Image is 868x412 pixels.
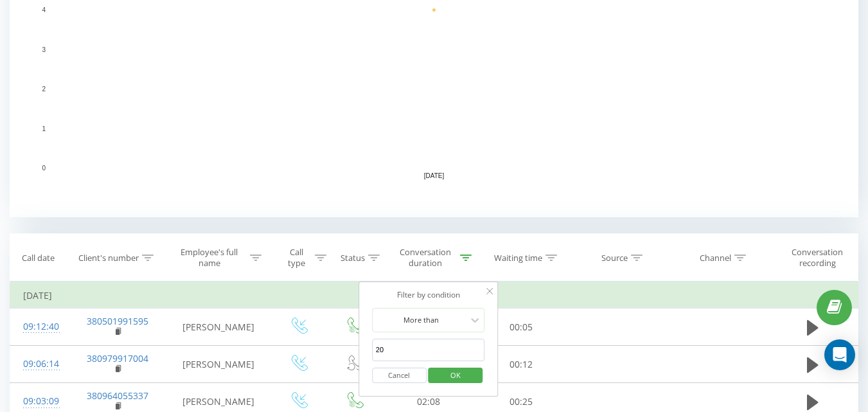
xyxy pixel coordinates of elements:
text: 1 [42,125,46,132]
td: [PERSON_NAME] [166,346,270,383]
div: Open Intercom Messenger [824,339,855,370]
div: Employee's full name [172,247,247,269]
a: 380501991595 [87,315,148,327]
text: 0 [42,165,46,172]
td: [PERSON_NAME] [166,309,270,346]
div: Conversation recording [780,247,855,269]
text: 2 [42,85,46,93]
div: Conversation duration [393,247,457,269]
a: 380964055337 [87,390,148,402]
a: 380979917004 [87,352,148,364]
div: Status [341,253,365,264]
td: [DATE] [10,283,858,309]
div: Source [601,253,628,264]
div: Call type [282,247,312,269]
button: OK [429,368,483,384]
div: Filter by condition [372,289,485,301]
div: 09:06:14 [23,352,57,377]
div: Channel [700,253,731,264]
td: 00:12 [475,346,568,383]
input: 00:00 [372,339,485,361]
td: 00:05 [475,309,568,346]
div: Call date [22,253,55,264]
div: Waiting time [494,253,542,264]
text: [DATE] [424,172,445,179]
button: Cancel [372,368,427,384]
text: 3 [42,46,46,53]
div: 09:12:40 [23,314,57,339]
div: Client's number [78,253,139,264]
span: OK [438,365,474,385]
text: 4 [42,6,46,13]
